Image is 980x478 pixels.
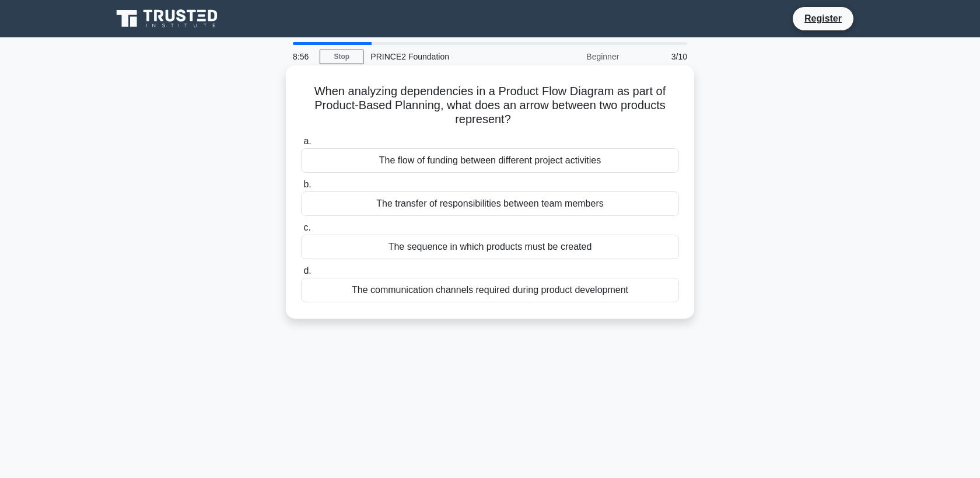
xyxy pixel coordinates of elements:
[301,191,679,216] div: The transfer of responsibilities between team members
[303,136,311,146] span: a.
[301,235,679,259] div: The sequence in which products must be created
[303,179,311,189] span: b.
[320,50,363,64] a: Stop
[301,278,679,302] div: The communication channels required during product development
[300,84,680,127] h5: When analyzing dependencies in a Product Flow Diagram as part of Product-Based Planning, what doe...
[286,45,320,68] div: 8:56
[301,148,679,173] div: The flow of funding between different project activities
[303,222,310,232] span: c.
[303,266,311,275] span: d.
[524,45,626,68] div: Beginner
[797,11,849,26] a: Register
[363,45,524,68] div: PRINCE2 Foundation
[626,45,694,68] div: 3/10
